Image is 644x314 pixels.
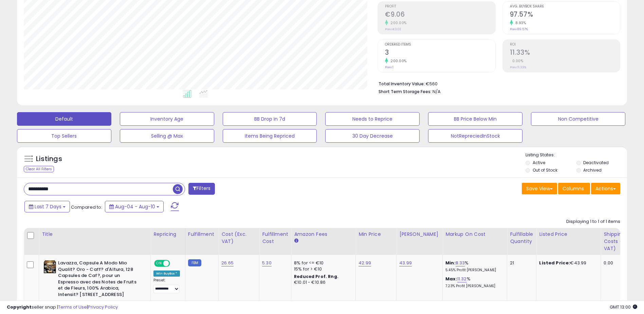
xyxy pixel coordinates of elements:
span: Ordered Items [385,43,495,47]
div: Markup on Cost [445,231,504,238]
a: 5.30 [262,260,272,266]
small: Prev: 11.33% [510,65,526,69]
button: Selling @ Max [120,129,214,143]
button: Non Competitive [531,112,625,126]
div: Fulfillment Cost [262,231,288,245]
a: 43.99 [399,260,412,266]
small: Amazon Fees. [294,238,298,244]
span: OFF [169,261,180,266]
label: Archived [583,167,602,173]
button: Actions [591,183,620,194]
b: Max: [445,276,457,282]
b: Total Inventory Value: [379,81,425,87]
div: 0.00 [604,260,636,266]
small: 0.00% [510,58,523,64]
a: 8.33 [456,260,465,266]
span: Profit [385,5,495,8]
div: seller snap | | [7,304,118,311]
div: Amazon Fees [294,231,353,238]
button: Last 7 Days [24,201,70,212]
div: 8% for <= €10 [294,260,350,266]
div: Clear All Filters [24,166,54,172]
li: €560 [379,79,615,87]
div: Cost (Exc. VAT) [221,231,256,245]
a: Privacy Policy [88,304,118,310]
div: Win BuyBox * [153,271,180,277]
span: Last 7 Days [35,203,61,210]
button: Default [17,112,111,126]
small: 200.00% [388,20,407,25]
span: N/A [433,88,441,95]
span: Compared to: [71,204,102,210]
div: % [445,260,502,273]
div: Repricing [153,231,182,238]
span: Aug-04 - Aug-10 [115,203,155,210]
div: Listed Price [539,231,598,238]
div: Title [42,231,148,238]
small: Prev: €3.02 [385,27,401,31]
div: €10.01 - €10.86 [294,280,350,285]
h2: 97.57% [510,11,620,20]
label: Active [533,160,545,165]
span: 2025-08-18 13:00 GMT [610,304,637,310]
div: 15% for > €10 [294,266,350,272]
div: Shipping Costs (Exc. VAT) [604,231,639,252]
button: Columns [558,183,590,194]
div: [PERSON_NAME] [399,231,440,238]
b: Min: [445,260,456,266]
span: ON [155,261,163,266]
div: Fulfillment [188,231,216,238]
b: Listed Price: [539,260,570,266]
img: 51dP9HHZgkL._SL40_.jpg [43,260,56,274]
a: 42.99 [358,260,371,266]
small: FBM [188,259,201,266]
b: Short Term Storage Fees: [379,89,431,94]
button: Filters [188,183,215,195]
label: Out of Stock [533,167,557,173]
div: Displaying 1 to 1 of 1 items [566,219,620,225]
span: Columns [563,185,584,192]
button: Inventory Age [120,112,214,126]
div: % [445,276,502,289]
b: Reduced Prof. Rng. [294,274,338,279]
button: 30 Day Decrease [325,129,420,143]
h5: Listings [36,154,62,164]
small: 8.93% [513,20,526,25]
h2: 3 [385,49,495,58]
small: Prev: 1 [385,65,393,69]
a: Terms of Use [58,304,87,310]
button: Top Sellers [17,129,111,143]
h2: €9.06 [385,11,495,20]
p: 5.45% Profit [PERSON_NAME] [445,268,502,273]
b: Lavazza, Capsule A Modo Mio Qualit? Oro - Caff? d'Altura, 128 Capsules de Caf?, pour un Espresso ... [58,260,141,299]
h2: 11.33% [510,49,620,58]
th: The percentage added to the cost of goods (COGS) that forms the calculator for Min & Max prices. [443,228,507,255]
small: Prev: 89.57% [510,27,528,31]
span: ROI [510,43,620,47]
button: Save View [522,183,557,194]
button: Items Being Repriced [223,129,317,143]
small: 200.00% [388,58,407,64]
button: Aug-04 - Aug-10 [105,201,164,212]
p: 7.23% Profit [PERSON_NAME] [445,284,502,289]
button: BB Drop in 7d [223,112,317,126]
button: Needs to Reprice [325,112,420,126]
a: 26.65 [221,260,234,266]
a: 11.32 [457,276,467,282]
button: BB Price Below Min [428,112,522,126]
span: Avg. Buybox Share [510,5,620,8]
div: Fulfillable Quantity [510,231,533,245]
div: Preset: [153,278,180,293]
div: 21 [510,260,531,266]
strong: Copyright [7,304,32,310]
button: NotRepreciedInStock [428,129,522,143]
label: Deactivated [583,160,609,165]
div: Min Price [358,231,393,238]
div: €43.99 [539,260,595,266]
p: Listing States: [526,152,627,158]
